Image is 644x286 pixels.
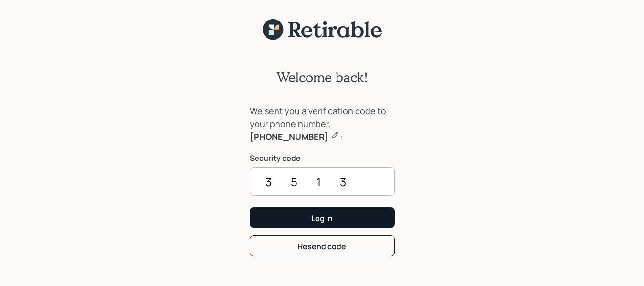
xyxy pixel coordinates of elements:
[250,207,395,228] button: Log In
[250,235,395,256] button: Resend code
[298,241,346,252] div: Resend code
[250,153,395,163] label: Security code
[250,131,328,142] b: [PHONE_NUMBER]
[250,167,395,196] input: ••••
[250,105,395,143] div: We sent you a verification code to your phone number, :
[276,69,368,85] h2: Welcome back!
[311,213,333,223] div: Log In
